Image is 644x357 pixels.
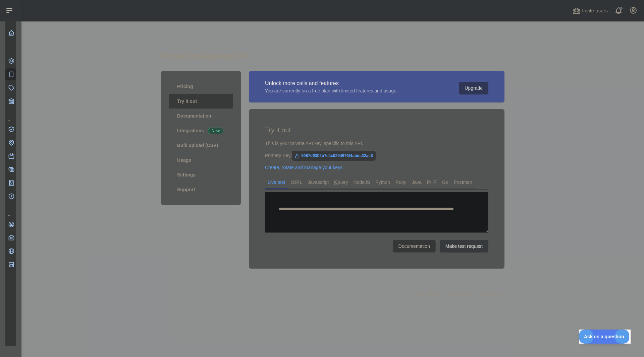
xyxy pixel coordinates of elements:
div: You are currently on a free plan with limited features and usage [265,87,396,94]
span: New [208,128,223,134]
a: Go [439,177,451,188]
a: Settings [169,167,233,182]
button: Make test request [440,240,488,253]
a: Terms of service [446,292,476,296]
button: Invite users [571,5,609,16]
a: Abstract API Inc. [413,292,443,296]
iframe: Toggle Customer Support [579,330,631,344]
div: Primary Key: [265,152,488,159]
a: Integrations New [169,123,233,138]
a: Usage [169,153,233,167]
a: Javascript [305,177,331,188]
a: Java [409,177,425,188]
a: Try it out [169,94,233,109]
div: ... [5,204,16,217]
div: This is your private API key, specific to this API. [265,140,488,147]
a: Pricing [169,79,233,94]
a: Documentation [393,240,436,253]
a: Python [373,177,393,188]
a: Create, rotate and manage your keys [265,165,342,170]
button: Upgrade [459,82,488,94]
a: Support [169,182,233,197]
div: Unlock more calls and features [265,79,396,87]
a: cURL [288,177,305,188]
a: NodeJS [351,177,373,188]
a: Documentation [169,109,233,123]
a: PHP [424,177,439,188]
h1: Phone Intelligence API [161,51,504,67]
a: jQuery [331,177,351,188]
div: ... [5,109,16,122]
span: Invite users [582,7,608,15]
span: 5967d9302b7e4c0294976f4abdc32ac8 [292,151,376,161]
a: Live test [265,177,288,188]
a: Ruby [393,177,409,188]
h2: Try it out [265,125,488,135]
a: Bulk upload (CSV) [169,138,233,153]
div: ... [5,40,16,54]
a: Postman [451,177,475,188]
a: Privacy policy [480,292,504,296]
